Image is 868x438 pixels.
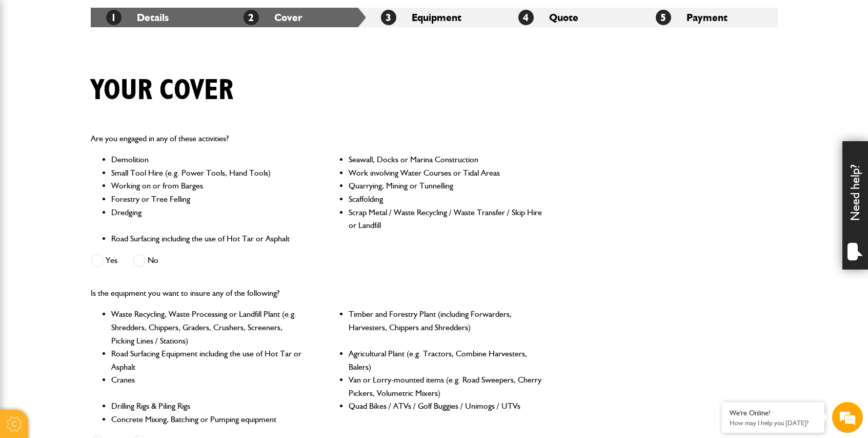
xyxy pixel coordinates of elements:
span: 5 [656,10,671,25]
li: Quad Bikes / ATVs / Golf Buggies / Unimogs / UTVs [349,399,543,413]
label: No [133,254,158,267]
span: 3 [381,10,396,25]
span: 1 [106,10,122,25]
h1: Your cover [91,73,233,108]
li: Work involving Water Courses or Tidal Areas [349,166,543,180]
li: Small Tool Hire (e.g. Power Tools, Hand Tools) [111,166,306,180]
li: Dredging [111,206,306,232]
p: How may I help you today? [730,419,817,427]
span: 4 [518,10,534,25]
li: Road Surfacing Equipment including the use of Hot Tar or Asphalt [111,347,306,373]
li: Seawall, Docks or Marina Construction [349,153,543,166]
li: Cranes [111,373,306,399]
label: Yes [91,254,117,267]
li: Working on or from Barges [111,179,306,193]
li: Quarrying, Mining or Tunnelling [349,179,543,193]
li: Scaffolding [349,193,543,206]
li: Forestry or Tree Felling [111,193,306,206]
li: Agricultural Plant (e.g. Tractors, Combine Harvesters, Balers) [349,347,543,373]
li: Demolition [111,153,306,166]
li: Van or Lorry-mounted items (e.g. Road Sweepers, Cherry Pickers, Volumetric Mixers) [349,373,543,399]
div: We're Online! [730,409,817,417]
li: Road Surfacing including the use of Hot Tar or Asphalt [111,232,306,245]
li: Waste Recycling, Waste Processing or Landfill Plant (e.g. Shredders, Chippers, Graders, Crushers,... [111,308,306,347]
p: Is the equipment you want to insure any of the following? [91,287,543,300]
a: 1Details [106,11,169,24]
p: Are you engaged in any of these activities? [91,132,543,145]
li: Payment [640,8,778,27]
li: Cover [228,8,366,27]
li: Quote [503,8,640,27]
span: 2 [244,10,259,25]
li: Scrap Metal / Waste Recycling / Waste Transfer / Skip Hire or Landfill [349,206,543,232]
li: Drilling Rigs & Piling Rigs [111,399,306,413]
li: Concrete Mixing, Batching or Pumping equipment [111,413,306,426]
li: Equipment [366,8,503,27]
li: Timber and Forestry Plant (including Forwarders, Harvesters, Chippers and Shredders) [349,308,543,347]
div: Need help? [842,141,868,270]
